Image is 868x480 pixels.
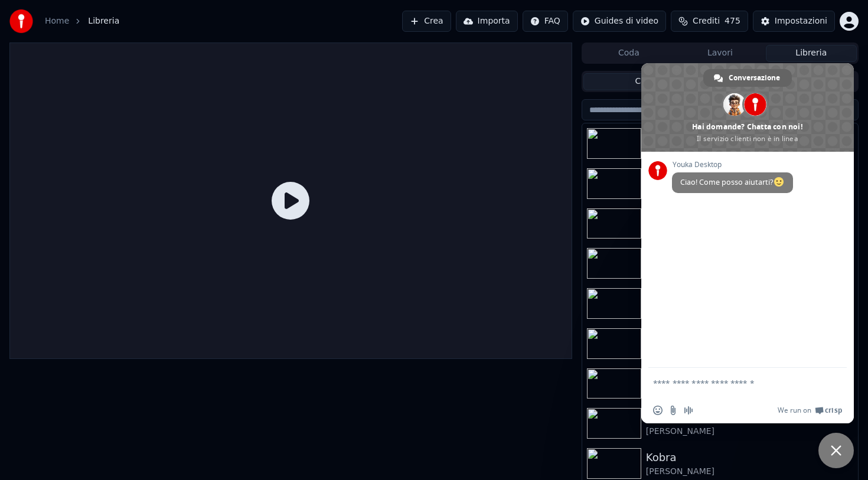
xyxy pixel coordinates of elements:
button: Guides di video [573,11,666,32]
img: youka [9,9,33,33]
a: We run onCrisp [778,406,842,415]
span: Ciao! Come posso aiutarti? [680,177,785,187]
span: Crediti [693,15,720,27]
div: Conversazione [703,69,792,87]
span: Invia un file [668,406,678,415]
span: Registra un messaggio audio [684,406,693,415]
button: Coda [583,45,674,62]
a: Home [45,15,69,27]
button: Crediti475 [671,11,748,32]
span: Inserisci una emoji [653,406,663,415]
span: Conversazione [729,69,780,87]
span: Youka Desktop [672,161,793,169]
div: [PERSON_NAME] [646,426,853,437]
button: Canzoni [583,73,720,90]
span: We run on [778,406,811,415]
div: Chiudere la chat [818,433,854,468]
textarea: Scrivi il tuo messaggio... [653,378,816,388]
button: Importa [456,11,518,32]
div: Kobra [646,449,853,466]
button: Impostazioni [753,11,835,32]
nav: breadcrumb [45,15,119,27]
span: Libreria [88,15,119,27]
div: [PERSON_NAME] [646,466,853,478]
span: Crisp [825,406,842,415]
button: Lavori [674,45,765,62]
button: Libreria [766,45,857,62]
span: 475 [725,15,740,27]
button: Crea [402,11,451,32]
button: FAQ [523,11,568,32]
div: Impostazioni [775,15,827,27]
